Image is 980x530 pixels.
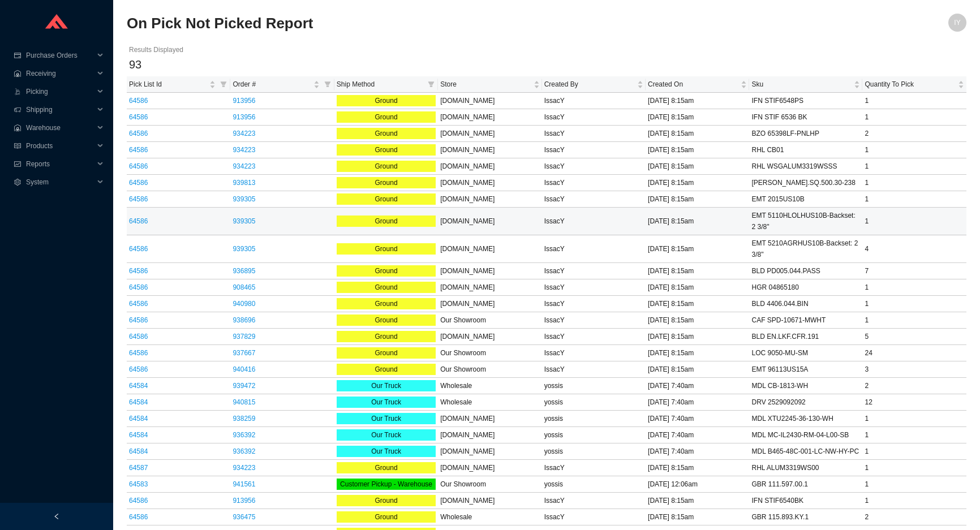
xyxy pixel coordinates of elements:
[233,365,255,373] a: 940416
[129,58,141,71] span: 93
[542,443,646,460] td: yossis
[542,279,646,296] td: IssacY
[233,97,255,105] a: 913956
[324,81,331,88] span: filter
[750,126,863,142] td: BZO 65398LF-PNLHP
[218,76,229,92] span: filter
[863,235,966,263] td: 4
[233,113,255,121] a: 913956
[750,279,863,296] td: HGR 04865180
[129,79,207,90] span: Pick List Id
[233,245,255,253] a: 939305
[438,235,541,263] td: [DOMAIN_NAME]
[750,443,863,460] td: MDL B465-48C-001-LC-NW-HY-PC
[129,245,148,253] a: 64586
[863,443,966,460] td: 1
[129,333,148,341] a: 64586
[233,79,311,90] span: Order #
[863,93,966,109] td: 1
[337,193,436,205] div: Ground
[750,158,863,175] td: RHL WSGALUM3319WSSS
[646,175,749,191] td: [DATE] 8:15am
[750,493,863,509] td: IFN STIF6540BK
[542,329,646,345] td: IssacY
[863,361,966,378] td: 3
[233,300,255,308] a: 940980
[542,411,646,427] td: yossis
[233,283,255,291] a: 908465
[129,382,148,390] a: 64584
[862,76,966,93] th: Quantity To Pick sortable
[129,431,148,439] a: 64584
[26,137,94,155] span: Products
[438,312,541,329] td: Our Showroom
[750,509,863,525] td: GBR 115.893.KY.1
[233,464,255,472] a: 934223
[646,126,749,142] td: [DATE] 8:15am
[337,446,436,457] div: Our Truck
[337,177,436,188] div: Ground
[129,513,148,521] a: 64586
[750,175,863,191] td: [PERSON_NAME].SQ.500.30-238
[954,14,960,32] span: IY
[438,361,541,378] td: Our Showroom
[863,296,966,312] td: 1
[129,464,148,472] a: 64587
[129,283,148,291] a: 64586
[646,296,749,312] td: [DATE] 8:15am
[129,179,148,187] a: 64586
[129,130,148,137] a: 64586
[542,263,646,279] td: IssacY
[14,179,22,186] span: setting
[750,142,863,158] td: RHL CB01
[863,175,966,191] td: 1
[863,509,966,525] td: 2
[865,79,956,90] span: Quantity To Pick
[233,195,255,203] a: 939305
[542,142,646,158] td: IssacY
[542,235,646,263] td: IssacY
[129,217,148,225] a: 64586
[129,365,148,373] a: 64586
[438,126,541,142] td: [DOMAIN_NAME]
[863,126,966,142] td: 2
[438,142,541,158] td: [DOMAIN_NAME]
[337,314,436,326] div: Ground
[337,397,436,408] div: Our Truck
[646,378,749,394] td: [DATE] 7:40am
[750,208,863,235] td: EMT 5110HLOLHUS10B-Backset: 2 3/8"
[863,142,966,158] td: 1
[438,493,541,509] td: [DOMAIN_NAME]
[646,476,749,493] td: [DATE] 12:06am
[542,126,646,142] td: IssacY
[750,460,863,476] td: RHL ALUM3319WS00
[129,349,148,357] a: 64586
[233,316,255,324] a: 938696
[542,109,646,126] td: IssacY
[26,64,94,83] span: Receiving
[646,191,749,208] td: [DATE] 8:15am
[129,316,148,324] a: 64586
[26,101,94,119] span: Shipping
[438,394,541,411] td: Wholesale
[863,312,966,329] td: 1
[863,329,966,345] td: 5
[233,217,255,225] a: 939305
[337,144,436,156] div: Ground
[233,333,255,341] a: 937829
[646,361,749,378] td: [DATE] 8:15am
[646,329,749,345] td: [DATE] 8:15am
[26,155,94,173] span: Reports
[542,460,646,476] td: IssacY
[646,394,749,411] td: [DATE] 7:40am
[646,279,749,296] td: [DATE] 8:15am
[544,79,635,90] span: Created By
[438,76,541,93] th: Store sortable
[750,411,863,427] td: MDL XTU2245-36-130-WH
[129,267,148,275] a: 64586
[750,361,863,378] td: EMT 96113US15A
[438,329,541,345] td: [DOMAIN_NAME]
[233,415,255,423] a: 938259
[337,111,436,123] div: Ground
[425,76,437,92] span: filter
